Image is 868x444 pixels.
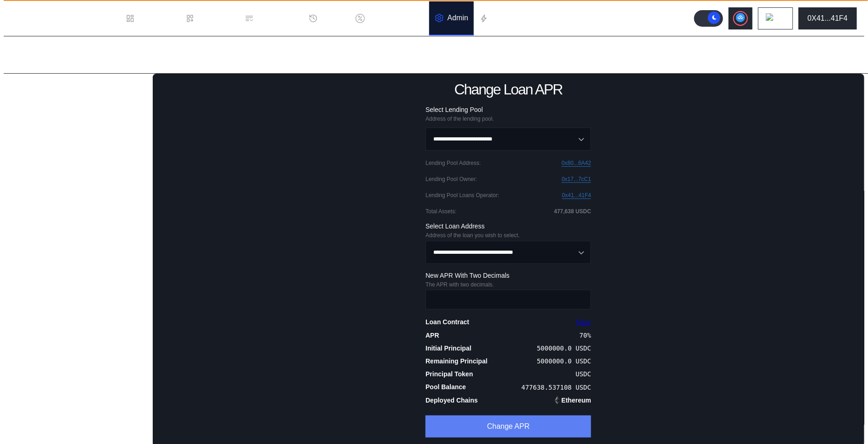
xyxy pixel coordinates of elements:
div: Select Lending Pool [425,105,591,114]
div: Change Loan APR [454,81,563,98]
div: 5000000.0 USDC [537,357,591,365]
a: Automations [474,1,539,35]
div: Admin [448,14,468,22]
div: Liquidate Loan [22,235,134,246]
button: Open menu [425,128,591,151]
div: Set Loans Deployer and Operator [22,141,134,152]
div: History [322,14,345,23]
div: APR [425,331,439,339]
div: The APR with two decimals. [425,281,591,288]
div: 5000000.0 USDC [537,345,591,352]
div: Set Withdrawal [13,293,150,306]
div: Loans [16,266,36,274]
div: Admin Page [11,47,82,64]
a: Discount Factors [350,1,429,35]
div: Accept Loan Principal [22,127,134,138]
div: Pool Balance [425,383,466,391]
button: Change APR [425,415,591,438]
div: Automations [492,14,533,23]
div: Pause Deposits and Withdrawals [22,178,134,189]
div: Subaccounts [16,251,59,259]
div: 477,638 USDC [554,208,592,215]
div: Loan Contract [425,318,469,326]
a: Permissions [239,1,303,35]
div: Principal Token [425,370,473,378]
div: Collateral [16,326,47,334]
div: Lending Pool Address : [425,160,481,166]
div: Lending Pool Owner : [425,176,477,182]
img: Ethereum [553,396,562,404]
div: New APR With Two Decimals [425,271,591,280]
button: Open menu [425,241,591,264]
div: Lending Pool Loans Operator : [425,192,499,199]
div: 477638.537108 USDC [522,384,592,391]
button: 0X41...41F4 [799,7,857,29]
div: Dashboard [138,14,174,23]
div: Set Loan Fees [22,206,134,217]
div: Balance Collateral [16,341,76,350]
div: Permissions [258,14,298,23]
img: chain logo [766,13,776,23]
div: Withdraw to Lender [13,278,150,291]
div: Lending Pools [16,85,63,93]
div: Initial Principal [425,344,471,352]
a: View [576,318,592,327]
div: Deployed Chains [425,396,478,404]
a: Dashboard [120,1,180,35]
div: 0X41...41F4 [808,14,848,23]
div: Remaining Principal [425,357,488,365]
div: Deploy Loan [22,98,134,109]
div: Total Assets : [425,208,456,215]
div: USDC [576,370,592,378]
a: 0x41...41F4 [562,192,591,199]
a: 0x80...6A42 [562,160,591,167]
div: Change Loan APR [22,192,134,203]
div: Discount Factors [368,14,424,23]
div: 70 % [580,332,591,339]
button: chain logo [758,7,793,29]
div: Loan Book [198,14,234,23]
div: Fund Loan [22,112,134,123]
a: Loan Book [180,1,239,35]
div: Call Loan [22,221,134,232]
div: Address of the loan you wish to select. [425,232,591,239]
a: Admin [429,1,474,35]
div: Update Processing Hour and Issuance Limits [22,155,134,175]
div: Set Loan Fees [13,309,150,321]
a: History [303,1,350,35]
a: 0x17...7cC1 [562,176,591,183]
div: Address of the lending pool. [425,116,591,122]
div: Ethereum [562,396,592,404]
div: Select Loan Address [425,222,591,230]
